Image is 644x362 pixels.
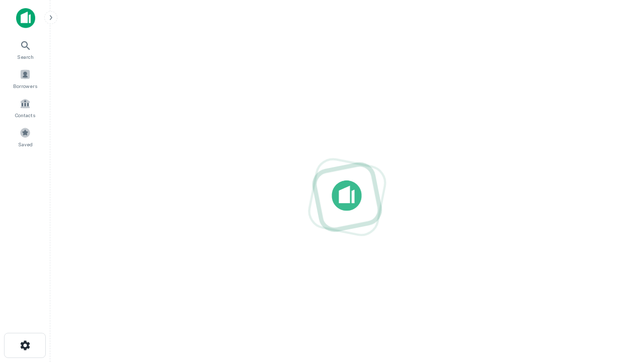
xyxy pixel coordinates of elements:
iframe: Chat Widget [594,249,644,298]
a: Search [3,36,47,63]
span: Borrowers [13,82,37,90]
span: Contacts [15,111,35,119]
span: Search [17,53,34,61]
a: Contacts [3,94,47,121]
a: Borrowers [3,65,47,92]
a: Saved [3,123,47,150]
img: capitalize-icon.png [16,8,35,28]
span: Saved [18,140,33,148]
